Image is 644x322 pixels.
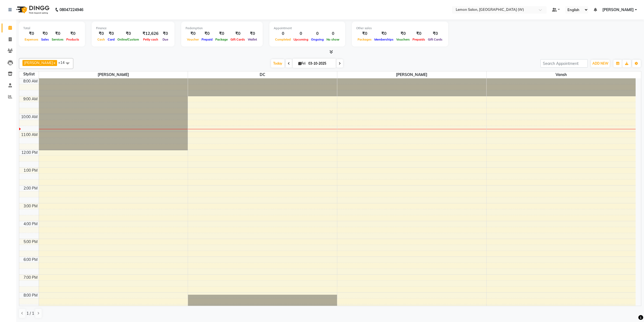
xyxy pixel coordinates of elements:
span: Prepaid [200,38,214,41]
span: ADD NEW [592,61,608,65]
div: ₹0 [116,31,140,37]
span: Cash [96,38,106,41]
div: ₹0 [246,31,258,37]
div: 1:00 PM [22,168,39,173]
span: Due [161,38,170,41]
div: 9:00 AM [22,96,39,102]
div: Stylist [19,71,39,77]
span: DC [188,71,337,78]
span: Completed [274,38,292,41]
span: Products [65,38,81,41]
div: Finance [96,26,170,31]
span: [PERSON_NAME] [337,71,486,78]
span: Vouchers [395,38,411,41]
span: Vansh [487,71,636,78]
button: ADD NEW [591,60,610,67]
span: Wallet [246,38,258,41]
span: [PERSON_NAME] [602,7,634,13]
div: ₹12,626 [140,31,161,37]
span: Gift Cards [427,38,444,41]
div: ₹0 [395,31,411,37]
span: Gift Cards [229,38,246,41]
div: 11:00 AM [20,132,39,138]
div: Other sales [356,26,444,31]
div: 12:00 PM [20,150,39,155]
input: Search Appointment [540,59,588,68]
div: 2:00 PM [22,185,39,191]
span: Packages [356,38,373,41]
div: 5:00 PM [22,239,39,245]
div: ₹0 [200,31,214,37]
div: 8:00 AM [22,78,39,84]
b: 08047224946 [60,2,83,17]
span: Sales [40,38,50,41]
div: 4:00 PM [22,221,39,227]
div: 0 [310,31,325,37]
div: 3:00 PM [22,203,39,209]
span: Online/Custom [116,38,140,41]
div: ₹0 [356,31,373,37]
div: 6:00 PM [22,257,39,263]
div: ₹0 [106,31,116,37]
span: Services [50,38,65,41]
div: ₹0 [50,31,65,37]
div: 10:00 AM [20,114,39,120]
div: 0 [325,31,341,37]
div: ₹0 [186,31,200,37]
div: ₹0 [65,31,81,37]
span: [PERSON_NAME] [24,61,53,65]
img: logo [14,2,51,17]
div: 7:00 PM [22,275,39,280]
div: ₹0 [229,31,246,37]
span: Fri [297,61,307,65]
div: ₹0 [96,31,106,37]
div: ₹0 [214,31,229,37]
input: 2025-10-03 [307,59,334,68]
span: Prepaids [411,38,427,41]
span: Voucher [186,38,200,41]
div: 0 [292,31,310,37]
span: +14 [58,60,69,65]
span: No show [325,38,341,41]
span: Upcoming [292,38,310,41]
div: Total [23,26,81,31]
span: Card [106,38,116,41]
span: Today [271,59,285,68]
div: ₹0 [411,31,427,37]
div: ₹0 [23,31,40,37]
span: 1 / 1 [27,311,34,316]
a: x [53,61,55,65]
div: 0 [274,31,292,37]
div: Appointment [274,26,341,31]
div: ₹0 [427,31,444,37]
span: [PERSON_NAME] [39,71,188,78]
div: Redemption [186,26,258,31]
span: Petty cash [142,38,160,41]
span: Expenses [23,38,40,41]
div: 8:00 PM [22,293,39,298]
span: Ongoing [310,38,325,41]
span: Memberships [373,38,395,41]
div: ₹0 [161,31,170,37]
div: ₹0 [373,31,395,37]
span: Package [214,38,229,41]
div: ₹0 [40,31,50,37]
